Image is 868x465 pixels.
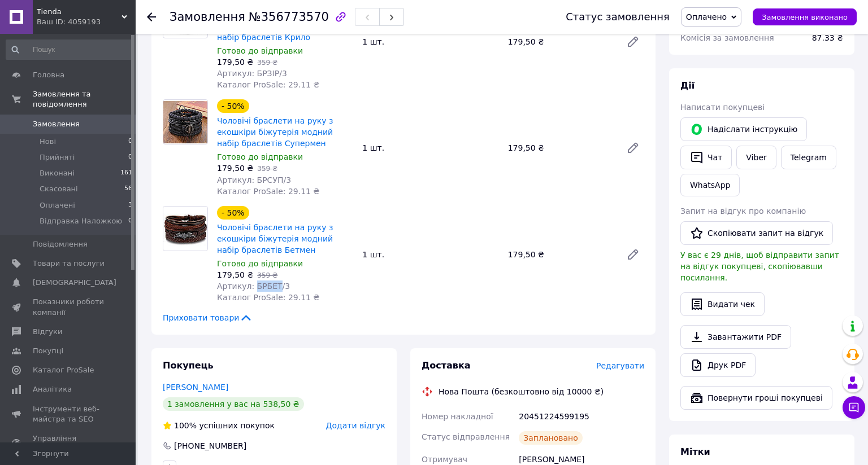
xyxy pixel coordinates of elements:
[680,103,765,112] span: Написати покупцеві
[422,432,510,441] span: Статус відправлення
[217,282,290,291] span: Артикул: БРБЕТ/3
[33,346,63,356] span: Покупці
[422,360,471,371] span: Доставка
[33,365,94,375] span: Каталог ProSale
[504,34,617,50] div: 179,50 ₴
[680,353,756,377] a: Друк PDF
[257,165,277,173] span: 359 ₴
[680,325,791,349] a: Завантажити PDF
[33,404,105,424] span: Інструменти веб-майстра та SEO
[753,8,857,25] button: Замовлення виконано
[217,152,303,161] span: Готово до відправки
[120,168,132,178] span: 161
[37,7,121,17] span: Tienda
[33,70,64,80] span: Головна
[217,69,287,78] span: Артикул: БРЗІР/3
[40,168,75,178] span: Виконані
[174,421,197,430] span: 100%
[40,184,78,194] span: Скасовані
[217,223,333,255] a: Чоловічі браслети на руку з екошкіри біжутерія модний набір браслетів Бетмен
[40,200,75,210] span: Оплачені
[680,117,807,141] button: Надіслати інструкцію
[6,40,133,60] input: Пошук
[124,184,132,194] span: 56
[163,397,304,411] div: 1 замовлення у вас на 538,50 ₴
[217,206,249,220] div: - 50%
[422,412,493,421] span: Номер накладної
[686,12,727,21] span: Оплачено
[680,174,740,196] a: WhatsApp
[128,216,132,226] span: 0
[519,431,583,445] div: Заплановано
[680,33,774,42] span: Комісія за замовлення
[257,59,277,67] span: 359 ₴
[128,200,132,210] span: 3
[37,17,136,27] div: Ваш ID: 4059193
[33,258,105,269] span: Товари та послуги
[217,99,249,113] div: - 50%
[680,292,765,316] button: Видати чек
[163,101,207,144] img: Чоловічі браслети на руку з екошкіри біжутерія модний набір браслетів Супермен
[680,221,833,245] button: Скопіювати запит на відгук
[128,137,132,147] span: 0
[33,239,88,249] span: Повідомлення
[358,140,503,156] div: 1 шт.
[147,11,156,23] div: Повернутися назад
[566,11,670,23] div: Статус замовлення
[163,207,207,249] img: Чоловічі браслети на руку з екошкіри біжутерія модний набір браслетів Бетмен
[812,33,843,42] span: 87.33 ₴
[680,146,732,169] button: Чат
[781,146,836,169] a: Telegram
[596,361,644,370] span: Редагувати
[217,116,333,148] a: Чоловічі браслети на руку з екошкіри біжутерія модний набір браслетів Супермен
[217,80,319,89] span: Каталог ProSale: 29.11 ₴
[736,146,776,169] a: Viber
[358,247,503,262] div: 1 шт.
[843,396,865,419] button: Чат з покупцем
[33,278,116,288] span: [DEMOGRAPHIC_DATA]
[33,384,72,394] span: Аналітика
[504,247,617,262] div: 179,50 ₴
[40,216,122,226] span: Відправка Наложкою
[504,140,617,156] div: 179,50 ₴
[517,406,646,427] div: 20451224599195
[170,10,245,24] span: Замовлення
[326,421,385,430] span: Додати відгук
[249,10,329,24] span: №356773570
[217,164,253,173] span: 179,50 ₴
[422,455,467,464] span: Отримувач
[163,312,253,323] span: Приховати товари
[33,327,62,337] span: Відгуки
[217,58,253,67] span: 179,50 ₴
[163,420,275,431] div: успішних покупок
[217,293,319,302] span: Каталог ProSale: 29.11 ₴
[217,176,291,185] span: Артикул: БРСУП/3
[33,89,136,109] span: Замовлення та повідомлення
[680,386,832,410] button: Повернути гроші покупцеві
[40,137,56,147] span: Нові
[622,137,644,159] a: Редагувати
[680,80,695,91] span: Дії
[217,187,319,196] span: Каталог ProSale: 29.11 ₴
[33,297,105,317] span: Показники роботи компанії
[173,440,248,451] div: [PHONE_NUMBER]
[217,46,303,55] span: Готово до відправки
[680,251,839,282] span: У вас є 29 днів, щоб відправити запит на відгук покупцеві, скопіювавши посилання.
[33,433,105,454] span: Управління сайтом
[436,386,606,397] div: Нова Пошта (безкоштовно від 10000 ₴)
[163,360,214,371] span: Покупець
[33,119,80,129] span: Замовлення
[622,243,644,266] a: Редагувати
[163,383,228,392] a: [PERSON_NAME]
[217,270,253,279] span: 179,50 ₴
[358,34,503,50] div: 1 шт.
[128,152,132,163] span: 0
[680,207,806,216] span: Запит на відгук про компанію
[680,446,710,457] span: Мітки
[622,30,644,53] a: Редагувати
[762,13,848,21] span: Замовлення виконано
[257,271,277,279] span: 359 ₴
[40,152,75,163] span: Прийняті
[217,259,303,268] span: Готово до відправки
